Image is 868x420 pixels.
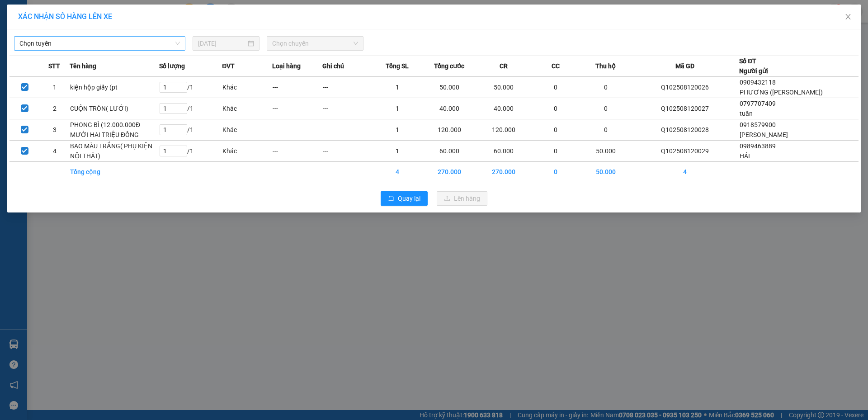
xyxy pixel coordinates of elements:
[272,98,322,119] td: ---
[476,141,531,162] td: 60.000
[322,141,373,162] td: ---
[40,77,70,98] td: 1
[159,77,222,98] td: / 1
[70,119,159,141] td: PHONG BÌ (12.000.000Đ MƯỜI HAI TRIỆU ĐỒNG
[423,141,477,162] td: 60.000
[222,119,272,141] td: Khác
[740,89,823,96] span: PHƯƠNG ([PERSON_NAME])
[272,141,322,162] td: ---
[531,77,581,98] td: 0
[388,195,394,203] span: rollback
[322,77,373,98] td: ---
[70,162,159,182] td: Tổng cộng
[373,98,423,119] td: 1
[423,98,477,119] td: 40.000
[631,141,739,162] td: Q102508120029
[476,77,531,98] td: 50.000
[631,98,739,119] td: Q102508120027
[322,61,344,71] span: Ghi chú
[272,61,301,71] span: Loại hàng
[70,141,159,162] td: BAO MÀU TRẮNG( PHỤ KIỆN NỘI THẤT)
[373,77,423,98] td: 1
[581,119,631,141] td: 0
[19,37,180,50] span: Chọn tuyến
[159,98,222,119] td: / 1
[740,152,750,160] span: HẢI
[835,5,861,30] button: Close
[423,119,477,141] td: 120.000
[48,61,60,71] span: STT
[398,193,420,203] span: Quay lại
[581,141,631,162] td: 50.000
[18,12,112,21] span: XÁC NHẬN SỐ HÀNG LÊN XE
[222,61,235,71] span: ĐVT
[381,191,428,206] button: rollbackQuay lại
[581,98,631,119] td: 0
[740,100,776,107] span: 0797707409
[581,77,631,98] td: 0
[434,61,464,71] span: Tổng cước
[437,191,487,206] button: uploadLên hàng
[40,98,70,119] td: 2
[740,131,788,138] span: [PERSON_NAME]
[373,119,423,141] td: 1
[222,141,272,162] td: Khác
[159,141,222,162] td: / 1
[272,77,322,98] td: ---
[272,37,358,50] span: Chọn chuyến
[844,13,852,20] span: close
[476,98,531,119] td: 40.000
[740,79,776,86] span: 0909432118
[423,77,477,98] td: 50.000
[272,119,322,141] td: ---
[531,98,581,119] td: 0
[500,61,508,71] span: CR
[740,110,753,117] span: tuấn
[40,119,70,141] td: 3
[476,119,531,141] td: 120.000
[631,119,739,141] td: Q102508120028
[739,56,768,76] div: Số ĐT Người gửi
[222,77,272,98] td: Khác
[322,98,373,119] td: ---
[322,119,373,141] td: ---
[222,98,272,119] td: Khác
[70,61,96,71] span: Tên hàng
[40,141,70,162] td: 4
[531,119,581,141] td: 0
[70,77,159,98] td: kiện hộp giấy (pt
[373,141,423,162] td: 1
[159,119,222,141] td: / 1
[631,77,739,98] td: Q102508120026
[386,61,409,71] span: Tổng SL
[631,162,739,182] td: 4
[531,141,581,162] td: 0
[159,61,185,71] span: Số lượng
[740,121,776,128] span: 0918579900
[198,38,246,48] input: 12/08/2025
[423,162,477,182] td: 270.000
[675,61,694,71] span: Mã GD
[581,162,631,182] td: 50.000
[740,142,776,150] span: 0989463889
[476,162,531,182] td: 270.000
[70,98,159,119] td: CUỘN TRÒN( LƯỚI)
[552,61,560,71] span: CC
[595,61,616,71] span: Thu hộ
[373,162,423,182] td: 4
[531,162,581,182] td: 0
